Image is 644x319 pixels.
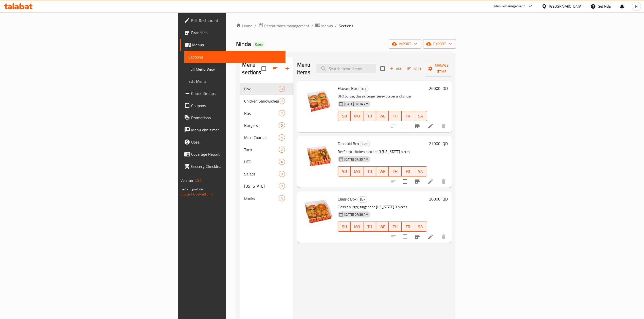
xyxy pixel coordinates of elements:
[279,135,285,140] span: 4
[389,111,401,121] button: TH
[549,4,582,9] div: [GEOGRAPHIC_DATA]
[240,131,293,144] div: Main Courses4
[192,42,281,48] span: Menus
[244,171,278,177] div: Salads
[184,75,285,87] a: Edit Menu
[181,186,204,192] span: Get support on:
[180,27,285,39] a: Branches
[240,83,293,95] div: Box3
[240,156,293,168] div: UFO4
[338,204,427,210] p: Classic burger, zinger and [US_STATE] 3 pieces
[338,93,427,99] p: UFO burger, classic burger, jeezy burger and zinger
[240,144,293,156] div: Taco2
[180,99,285,112] a: Coupons
[438,120,450,132] button: delete
[279,147,285,153] div: items
[188,78,281,84] span: Edit Menu
[191,115,281,121] span: Promotions
[416,112,425,120] span: SA
[279,159,285,165] div: items
[191,163,281,169] span: Grocery Checklist
[359,86,368,92] div: Box
[244,183,278,189] span: [US_STATE]
[377,63,388,74] span: Select section
[338,149,427,155] p: Beef taco, chicken taco and 3 [US_STATE] pieces
[244,159,278,165] div: UFO
[438,231,450,243] button: delete
[279,184,285,189] span: 3
[191,103,281,109] span: Coupons
[191,139,281,145] span: Upsell
[400,121,410,131] span: Select to update
[411,120,423,132] button: Branch-specific-item
[279,123,285,128] span: 5
[244,98,278,104] div: Chicken Sandwiches
[389,222,401,232] button: TH
[378,112,387,120] span: WE
[191,30,281,36] span: Branches
[340,168,349,175] span: SU
[425,61,459,76] button: Manage items
[184,63,285,75] a: Full Menu View
[359,86,368,92] span: Box
[297,61,310,76] h2: Menu items
[402,111,414,121] button: FR
[376,222,389,232] button: WE
[427,123,434,129] a: Edit menu item
[244,122,278,128] span: Burgers
[429,140,448,147] h6: 21000 IQD
[181,177,193,184] span: Version:
[279,87,285,91] span: 3
[315,23,333,29] a: Menus
[311,23,313,29] li: /
[279,172,285,176] span: 3
[389,39,421,49] button: import
[411,231,423,243] button: Branch-specific-item
[244,147,278,153] span: Taco
[416,168,425,175] span: SA
[376,166,389,176] button: WE
[411,175,423,188] button: Branch-specific-item
[180,39,285,51] a: Menus
[360,141,370,147] span: Box
[429,62,455,75] span: Manage items
[191,17,281,24] span: Edit Restaurant
[335,23,337,29] li: /
[240,119,293,131] div: Burgers5
[357,196,367,203] div: Box
[438,175,450,188] button: delete
[429,85,448,92] h6: 26000 IQD
[338,111,351,121] button: SU
[180,14,285,27] a: Edit Restaurant
[338,222,351,232] button: SU
[180,112,285,124] a: Promotions
[180,87,285,99] a: Choice Groups
[240,95,293,107] div: Chicken Sandwiches2
[391,112,399,120] span: TH
[191,127,281,133] span: Menu disclaimer
[279,196,285,201] span: 4
[181,191,213,197] a: Support.OpsPlatform
[494,3,525,9] div: Menu-management
[188,54,281,60] span: Sections
[423,39,456,49] button: export
[180,136,285,148] a: Upsell
[378,223,387,230] span: WE
[404,168,412,175] span: FR
[279,98,285,104] div: items
[416,223,425,230] span: SA
[321,23,333,29] span: Menus
[429,195,448,203] h6: 20000 IQD
[635,4,637,9] span: H
[402,166,414,176] button: FR
[301,195,334,228] img: Classic Box
[279,134,285,141] div: items
[279,111,285,116] span: 1
[388,65,404,73] span: Add item
[244,110,278,116] span: Rizo
[388,65,404,73] button: Add
[378,168,387,175] span: WE
[194,177,202,184] span: 1.0.0
[279,147,285,152] span: 2
[404,65,425,73] span: Sort items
